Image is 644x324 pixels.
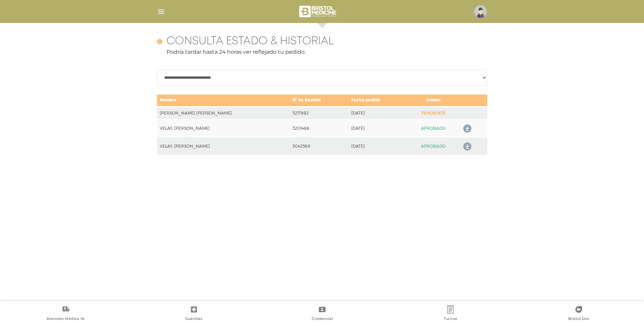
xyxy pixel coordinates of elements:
img: Cober_menu-lines-white.svg [157,7,165,16]
td: Estado [407,94,459,107]
a: Credencial [258,305,386,323]
a: Turnos [386,305,514,323]
td: [DATE] [349,107,408,119]
p: Podría tardar hasta 24 horas ver reflejado tu pedido. [157,48,487,56]
td: N° de Gestión [290,94,348,107]
td: 3217982 [290,107,348,119]
td: [DATE] [349,119,408,137]
td: PENDIENTE [407,107,459,119]
h4: Consulta estado & historial [166,35,334,48]
span: Guardias [185,316,202,322]
img: profile-placeholder.svg [474,5,487,18]
td: [PERSON_NAME] [PERSON_NAME] [157,107,290,119]
a: Guardias [130,305,258,323]
td: 3042569 [290,137,348,155]
td: 3201488 [290,119,348,137]
td: Nombre [157,94,290,107]
span: Atención Médica Ya [46,316,85,322]
td: APROBADO [407,119,459,137]
span: Credencial [312,316,333,322]
img: bristol-medicine-blanco.png [298,3,338,20]
a: Atención Médica Ya [1,305,130,323]
td: [DATE] [349,137,408,155]
td: Fecha pedido [349,94,408,107]
td: APROBADO [407,137,459,155]
td: VELAY, [PERSON_NAME] [157,119,290,137]
span: Turnos [444,316,457,322]
a: Bristol Doc [514,305,643,323]
span: Bristol Doc [568,316,589,322]
td: VELAY, [PERSON_NAME] [157,137,290,155]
